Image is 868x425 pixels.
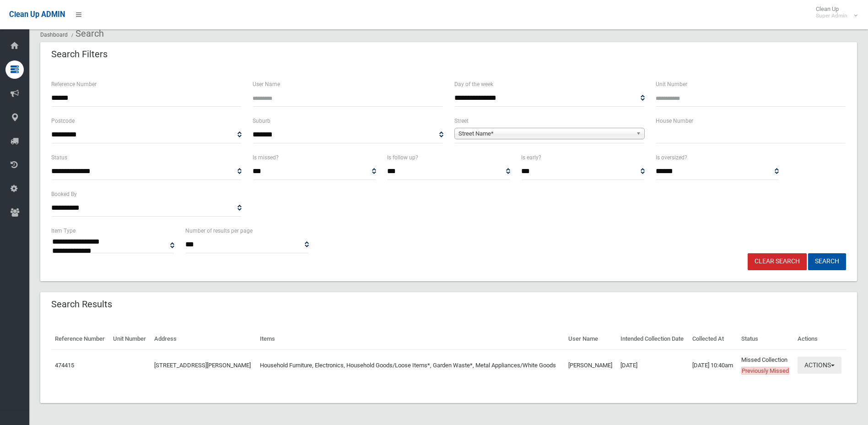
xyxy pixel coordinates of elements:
label: Street [454,116,469,126]
a: [STREET_ADDRESS][PERSON_NAME] [154,362,251,369]
td: [DATE] [617,349,689,381]
th: Actions [794,329,846,349]
td: [DATE] 10:40am [689,349,738,381]
th: Reference Number [51,329,109,349]
label: Suburb [253,116,270,126]
td: Missed Collection [738,349,794,381]
button: Search [808,253,846,270]
label: Reference Number [51,79,97,89]
header: Search Results [40,295,123,313]
label: Status [51,153,67,163]
button: Actions [798,357,841,374]
a: Dashboard [40,32,68,38]
label: Is follow up? [387,153,418,163]
header: Search Filters [40,45,119,63]
label: Item Type [51,226,75,236]
label: Is oversized? [656,153,687,163]
th: Unit Number [109,329,151,349]
label: Postcode [51,116,75,126]
label: User Name [253,79,280,89]
label: Unit Number [656,79,687,89]
span: Previously Missed [741,367,789,375]
span: Street Name* [458,128,632,139]
a: Clear Search [748,253,807,270]
th: Items [256,329,565,349]
th: User Name [565,329,617,349]
a: 474415 [55,362,74,369]
li: Search [69,25,104,42]
td: Household Furniture, Electronics, Household Goods/Loose Items*, Garden Waste*, Metal Appliances/W... [256,349,565,381]
th: Status [738,329,794,349]
label: Number of results per page [185,226,253,236]
label: Day of the week [454,79,493,89]
label: House Number [656,116,693,126]
td: [PERSON_NAME] [565,349,617,381]
span: Clean Up [811,5,857,19]
th: Intended Collection Date [617,329,689,349]
th: Address [151,329,256,349]
small: Super Admin [816,12,847,19]
label: Is missed? [253,153,279,163]
th: Collected At [689,329,738,349]
label: Is early? [521,153,541,163]
span: Clean Up ADMIN [9,10,65,19]
label: Booked By [51,189,77,199]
